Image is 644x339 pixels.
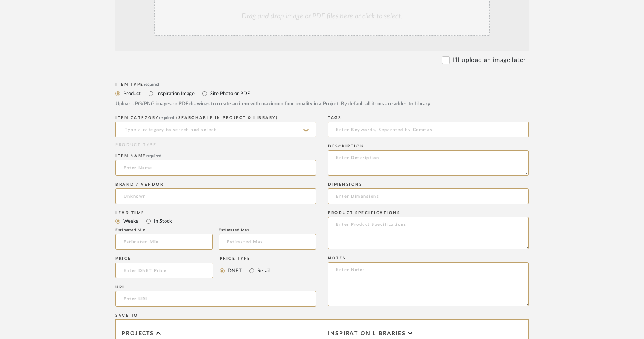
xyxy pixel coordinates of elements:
input: Enter Dimensions [328,188,529,204]
span: required [144,83,159,87]
span: Inspiration libraries [328,330,406,337]
mat-radio-group: Select price type [220,263,270,278]
div: Save To [115,313,529,318]
div: Description [328,144,529,149]
input: Enter Keywords, Separated by Commas [328,122,529,137]
input: Estimated Max [219,234,316,250]
div: Item Type [115,82,529,87]
label: Product [122,89,141,98]
div: URL [115,285,316,289]
div: Lead Time [115,211,316,215]
div: Brand / Vendor [115,182,316,187]
div: Tags [328,115,529,120]
div: PRODUCT TYPE [115,142,316,148]
mat-radio-group: Select item type [115,216,316,226]
div: Estimated Min [115,228,213,233]
input: Estimated Min [115,234,213,250]
label: I'll upload an image later [453,55,526,65]
label: In Stock [153,217,172,225]
label: DNET [227,266,242,275]
div: Product Specifications [328,211,529,215]
label: Retail [257,266,270,275]
div: ITEM CATEGORY [115,115,316,120]
div: Estimated Max [219,228,316,233]
span: (Searchable in Project & Library) [176,116,278,120]
input: Unknown [115,188,316,204]
div: Notes [328,256,529,261]
span: Projects [122,330,154,337]
input: Enter URL [115,291,316,307]
div: Dimensions [328,182,529,187]
div: Item name [115,154,316,158]
input: Enter Name [115,160,316,176]
div: Upload JPG/PNG images or PDF drawings to create an item with maximum functionality in a Project. ... [115,100,529,108]
input: Type a category to search and select [115,122,316,137]
span: required [159,116,174,120]
div: Price Type [220,256,270,261]
span: required [146,154,161,158]
label: Site Photo or PDF [209,89,250,98]
mat-radio-group: Select item type [115,89,529,98]
input: Enter DNET Price [115,263,213,278]
label: Weeks [122,217,138,225]
label: Inspiration Image [156,89,195,98]
div: Price [115,256,213,261]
